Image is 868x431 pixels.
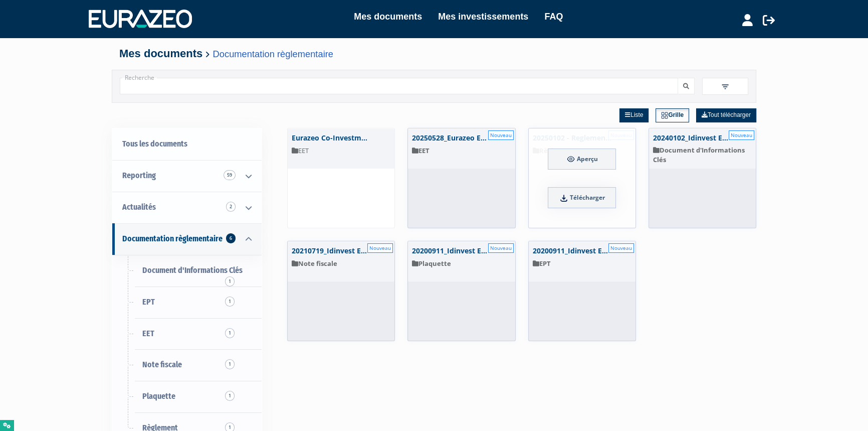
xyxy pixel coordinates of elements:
[120,78,678,94] input: Recherche
[142,329,154,338] span: EET
[559,194,568,203] img: download.svg
[142,391,175,401] span: Plaquette
[566,155,575,164] img: eye.svg
[213,49,333,59] a: Documentation règlementaire
[548,149,616,170] a: Aperçu
[119,48,749,60] h4: Mes documents
[112,128,262,160] a: Tous les documents
[225,391,235,401] span: 1
[438,10,528,24] a: Mes investissements
[112,286,262,318] a: EPT1
[225,297,235,307] span: 1
[112,255,262,286] a: Document d'Informations Clés1
[619,108,648,122] a: Liste
[570,193,605,202] span: Télécharger
[112,192,262,223] a: Actualités 2
[224,170,236,180] span: 59
[696,108,756,122] a: Tout télécharger
[122,202,156,212] span: Actualités
[544,10,563,24] a: FAQ
[122,234,223,243] span: Documentation règlementaire
[89,10,192,28] img: 1732889491-logotype_eurazeo_blanc_rvb.png
[142,360,182,369] span: Note fiscale
[112,160,262,192] a: Reporting 59
[122,171,156,180] span: Reporting
[142,297,155,307] span: EPT
[225,276,235,286] span: 1
[225,359,235,369] span: 1
[112,318,262,350] a: EET1
[226,202,236,212] span: 2
[226,233,236,243] span: 6
[112,223,262,255] a: Documentation règlementaire 6
[721,82,730,91] img: filter.svg
[548,187,616,208] a: Télécharger
[661,112,668,119] img: grid.svg
[656,108,689,122] a: Grille
[577,155,598,163] span: Aperçu
[354,10,422,24] a: Mes documents
[112,349,262,381] a: Note fiscale1
[225,328,235,338] span: 1
[142,265,243,275] span: Document d'Informations Clés
[112,381,262,412] a: Plaquette1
